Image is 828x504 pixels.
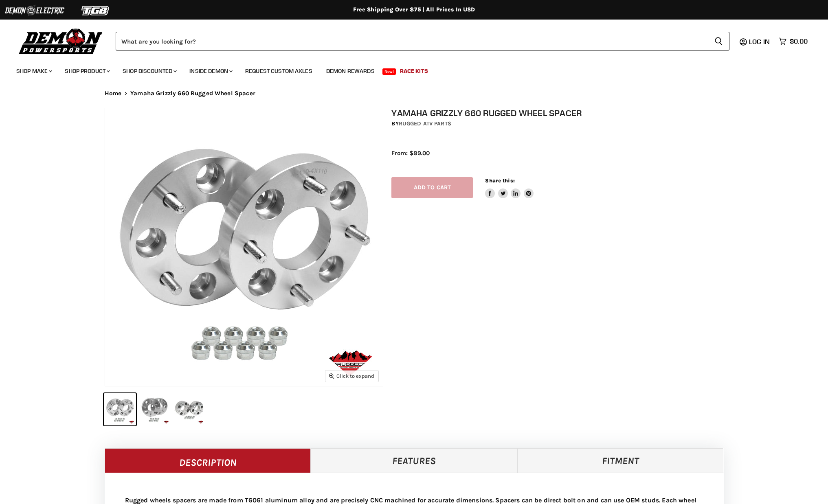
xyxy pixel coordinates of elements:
span: From: $89.00 [391,149,430,157]
a: Log in [745,38,775,45]
a: Demon Rewards [320,63,381,79]
a: Rugged ATV Parts [399,120,451,127]
nav: Breadcrumbs [88,90,740,97]
span: $0.00 [790,37,808,45]
aside: Share this: [485,177,534,199]
a: $0.00 [775,35,812,47]
a: Shop Make [10,63,57,79]
a: Home [105,90,122,97]
a: Description [105,448,311,473]
a: Request Custom Axles [239,63,318,79]
span: Click to expand [329,373,374,379]
img: Demon Electric Logo 2 [4,3,65,18]
div: by [391,119,732,128]
button: Search [708,32,729,50]
span: Log in [749,37,770,46]
a: Features [311,448,517,473]
a: Inside Demon [183,63,237,79]
ul: Main menu [10,59,806,79]
button: Yamaha Grizzly 660 Rugged Wheel Spacer thumbnail [173,393,205,425]
div: Free Shipping Over $75 | All Prices In USD [88,6,740,13]
a: Fitment [517,448,724,473]
span: Share this: [485,177,514,184]
img: Demon Powersports [16,26,105,55]
form: Product [116,32,729,50]
span: Yamaha Grizzly 660 Rugged Wheel Spacer [130,90,255,97]
button: Yamaha Grizzly 660 Rugged Wheel Spacer thumbnail [104,393,136,425]
button: Yamaha Grizzly 660 Rugged Wheel Spacer thumbnail [138,393,171,425]
img: Yamaha Grizzly 660 Rugged Wheel Spacer [105,108,383,386]
span: New! [382,68,396,75]
img: TGB Logo 2 [65,3,126,18]
a: Race Kits [394,63,434,79]
a: Shop Discounted [116,63,182,79]
h1: Yamaha Grizzly 660 Rugged Wheel Spacer [391,108,732,118]
a: Shop Product [59,63,115,79]
input: Search [116,32,708,50]
button: Click to expand [325,370,378,381]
